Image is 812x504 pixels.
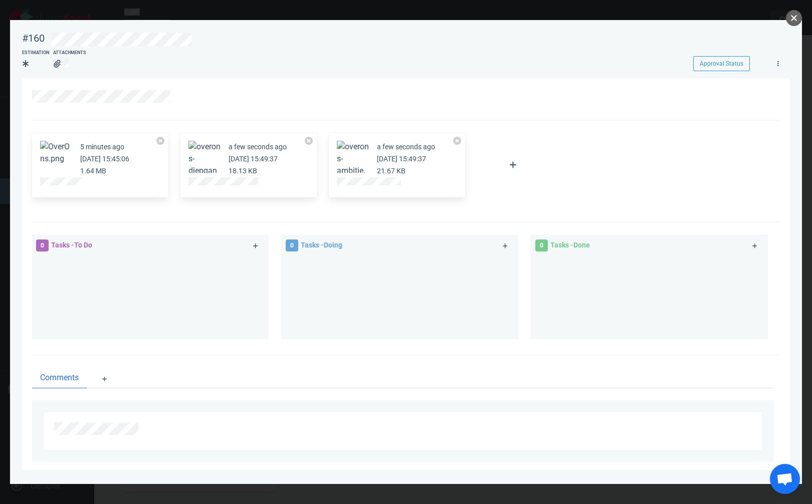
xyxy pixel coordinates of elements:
[786,10,802,26] button: close
[693,56,750,71] button: Approval Status
[80,143,124,151] small: 5 minutes ago
[22,50,49,57] div: Estimation
[286,239,298,251] span: 0
[229,143,287,151] small: a few seconds ago
[535,239,548,251] span: 0
[188,141,221,189] button: Zoom image
[770,464,800,494] div: Open de chat
[550,241,590,249] span: Tasks - Done
[377,167,405,175] small: 21.67 KB
[40,372,79,384] span: Comments
[80,155,129,163] small: [DATE] 15:45:06
[22,32,45,45] div: #160
[51,241,92,249] span: Tasks - To Do
[229,155,278,163] small: [DATE] 15:49:37
[40,141,72,165] button: Zoom image
[53,50,86,57] div: Attachments
[301,241,342,249] span: Tasks - Doing
[229,167,257,175] small: 18.13 KB
[80,167,106,175] small: 1.64 MB
[36,239,49,251] span: 0
[377,143,435,151] small: a few seconds ago
[377,155,426,163] small: [DATE] 15:49:37
[337,141,369,189] button: Zoom image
